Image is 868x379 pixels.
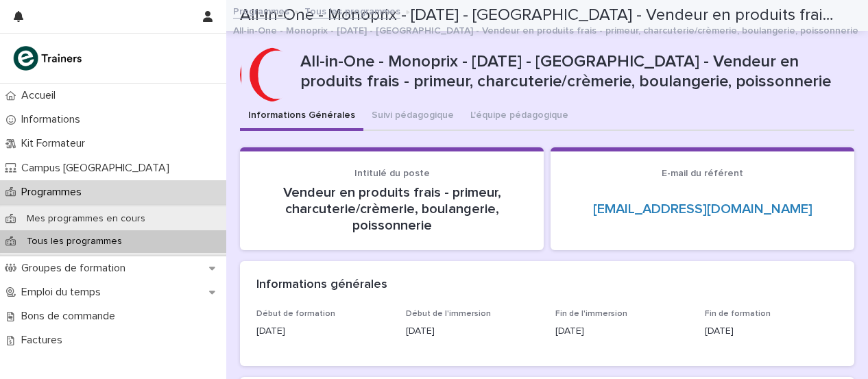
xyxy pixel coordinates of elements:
[27,236,122,246] font: Tous les programmes
[21,90,56,101] font: Accueil
[256,310,335,318] font: Début de formation
[21,162,169,173] font: Campus [GEOGRAPHIC_DATA]
[248,110,355,120] font: Informations Générales
[21,114,80,125] font: Informations
[662,169,743,178] font: E-mail du référent
[705,310,771,318] font: Fin de formation
[27,214,145,223] font: Mes programmes en cours
[705,326,734,336] font: [DATE]
[300,53,831,90] font: All-in-One - Monoprix - [DATE] - [GEOGRAPHIC_DATA] - Vendeur en produits frais - primeur, charcut...
[304,3,400,19] a: Tous les programmes
[233,3,289,19] a: Programmes
[233,26,858,36] font: All-in-One - Monoprix - [DATE] - [GEOGRAPHIC_DATA] - Vendeur en produits frais - primeur, charcut...
[593,202,812,216] a: [EMAIL_ADDRESS][DOMAIN_NAME]
[21,310,115,321] font: Bons de commande
[283,186,505,232] font: Vendeur en produits frais - primeur, charcuterie/crèmerie, boulangerie, poissonnerie
[256,278,387,293] h2: Informations générales
[233,7,289,16] font: Programmes
[21,286,101,297] font: Emploi du temps
[555,310,627,318] font: Fin de l'immersion
[21,138,85,149] font: Kit Formateur
[406,310,491,318] font: Début de l'immersion
[11,45,86,72] img: K0CqGN7SDeD6s4JG8KQk
[354,169,430,178] font: Intitulé du poste
[256,326,285,336] font: [DATE]
[21,334,62,345] font: Factures
[21,186,82,197] font: Programmes
[406,326,435,336] font: [DATE]
[372,110,454,120] font: Suivi pédagogique
[470,110,568,120] font: L'équipe pédagogique
[555,326,584,336] font: [DATE]
[304,7,400,16] font: Tous les programmes
[21,262,125,273] font: Groupes de formation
